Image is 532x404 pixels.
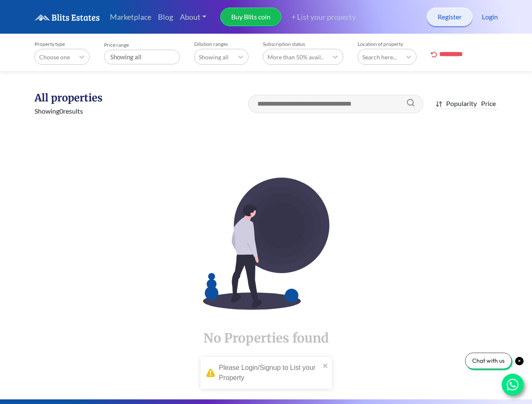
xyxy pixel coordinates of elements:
div: Please Login/Signup to List your Property [219,363,320,383]
button: close [323,360,329,370]
div: Popularity [446,98,477,109]
div: Showing all [104,50,180,64]
a: + List your property [281,11,356,23]
div: Chat with us [465,353,512,369]
a: Blog [155,8,176,26]
label: Dilution ranges [194,41,249,47]
label: Price range [104,42,180,48]
a: Marketplace [107,8,155,26]
a: Buy Blits coin [220,8,281,26]
img: EmptyImage [203,178,329,310]
label: Location of property [358,41,417,47]
img: logo.6a08bd47fd1234313fe35534c588d03a.svg [35,14,100,21]
span: Showing 0 results [35,107,83,115]
label: Subscription status [263,41,343,47]
a: Register [427,8,473,26]
a: Login [482,12,498,22]
a: About [176,8,210,26]
h1: All properties [35,91,143,104]
div: Price [481,98,496,109]
label: Property type [35,41,90,47]
h1: No Properties found [35,310,498,346]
